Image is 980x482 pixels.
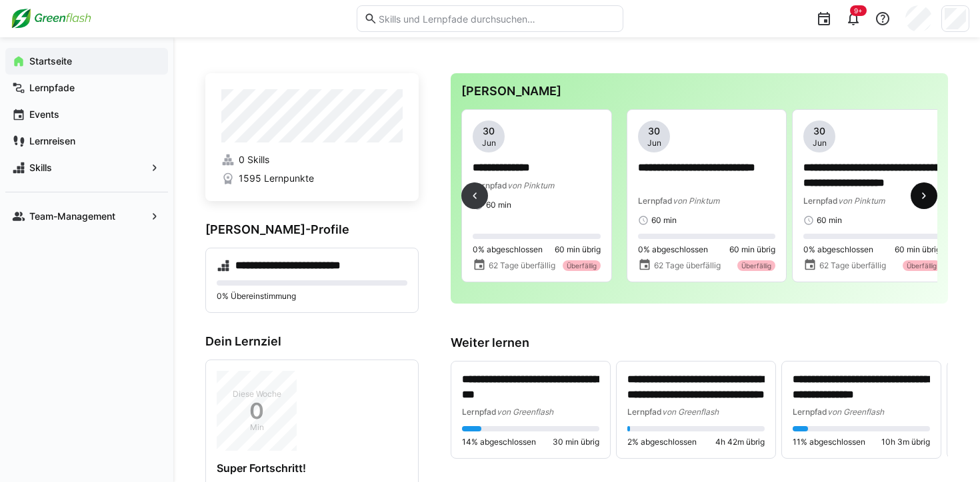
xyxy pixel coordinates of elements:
[239,153,269,166] span: 0 Skills
[221,153,403,166] a: 0 Skills
[881,437,930,447] span: 10h 3m übrig
[803,196,838,206] span: Lernpfad
[638,196,673,206] span: Lernpfad
[489,260,555,271] span: 62 Tage überfällig
[462,407,497,417] span: Lernpfad
[854,7,863,15] span: 9+
[507,180,554,190] span: von Pinktum
[239,172,314,185] span: 1595 Lernpunkte
[737,260,775,271] div: Überfällig
[473,244,543,255] span: 0% abgeschlossen
[462,437,536,447] span: 14% abgeschlossen
[793,437,865,447] span: 11% abgeschlossen
[638,244,708,255] span: 0% abgeschlossen
[673,196,719,206] span: von Pinktum
[553,437,599,447] span: 30 min übrig
[451,336,948,350] h3: Weiter lernen
[827,407,884,417] span: von Greenflash
[715,437,765,447] span: 4h 42m übrig
[647,138,661,148] span: Jun
[662,407,719,417] span: von Greenflash
[217,291,407,302] p: 0% Übereinstimmung
[205,222,419,237] h3: [PERSON_NAME]-Profile
[803,244,873,255] span: 0% abgeschlossen
[377,13,616,25] input: Skills und Lernpfade durchsuchen…
[555,244,601,255] span: 60 min übrig
[729,244,775,255] span: 60 min übrig
[473,180,507,190] span: Lernpfad
[654,260,721,271] span: 62 Tage überfällig
[627,407,662,417] span: Lernpfad
[651,215,677,226] span: 60 min
[563,260,601,271] div: Überfällig
[627,437,697,447] span: 2% abgeschlossen
[217,461,407,475] h4: Super Fortschritt!
[497,407,553,417] span: von Greenflash
[819,260,886,271] span: 62 Tage überfällig
[205,334,419,349] h3: Dein Lernziel
[838,196,885,206] span: von Pinktum
[483,124,495,138] span: 30
[813,124,825,138] span: 30
[895,244,941,255] span: 60 min übrig
[817,215,842,226] span: 60 min
[486,200,511,210] span: 60 min
[813,138,827,148] span: Jun
[903,260,941,271] div: Überfällig
[461,84,937,99] h3: [PERSON_NAME]
[482,138,496,148] span: Jun
[793,407,827,417] span: Lernpfad
[648,124,660,138] span: 30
